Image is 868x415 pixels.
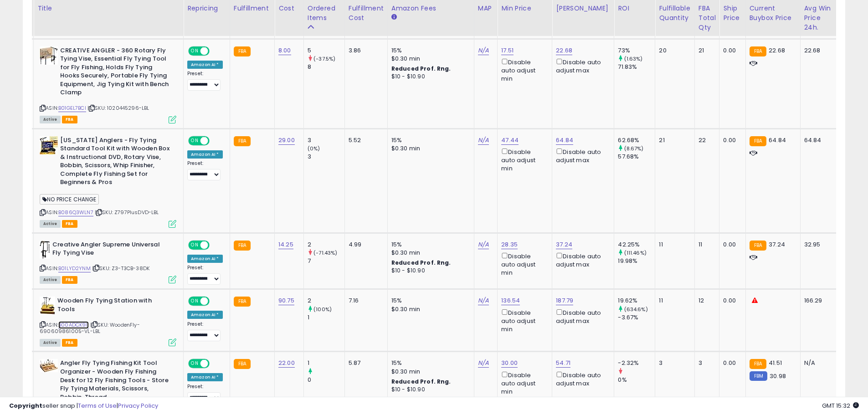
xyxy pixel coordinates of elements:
span: OFF [208,360,223,368]
a: B01LYD2YNM [58,265,91,272]
div: 3.86 [349,46,380,55]
span: ON [189,297,200,305]
a: Privacy Policy [118,401,158,410]
b: [US_STATE] Anglers - Fly Tying Standard Tool Kit with Wooden Box & Instructional DVD, Rotary Vise... [60,136,171,189]
div: ASIN: [40,297,176,345]
a: 64.84 [556,136,573,145]
a: B00ADCK9II [58,321,89,329]
small: FBA [750,136,766,146]
div: Preset: [187,384,223,404]
small: (111.46%) [624,249,647,256]
div: Current Buybox Price [750,4,796,23]
b: Reduced Prof. Rng. [391,378,451,385]
img: 41zFEqKLkBL._SL40_.jpg [40,359,58,372]
a: N/A [478,46,489,55]
div: FBA Total Qty [699,4,716,32]
div: Ordered Items [308,4,341,23]
div: 5 [308,46,344,55]
span: OFF [208,241,223,249]
div: ROI [618,4,651,13]
small: FBA [750,241,766,251]
a: N/A [478,296,489,305]
img: 414oYZbpdCL._SL40_.jpg [40,46,58,65]
div: $10 - $10.90 [391,73,467,81]
a: N/A [478,136,489,145]
img: 51i1vQ1bBaL._SL40_.jpg [40,136,58,154]
span: 30.98 [770,372,786,380]
span: FBA [62,276,77,284]
small: FBA [234,136,251,146]
span: 37.24 [769,240,785,249]
a: 22.00 [278,359,295,368]
div: 11 [659,241,687,249]
div: 22.68 [804,46,834,55]
span: All listings currently available for purchase on Amazon [40,220,61,228]
div: [PERSON_NAME] [556,4,610,13]
span: | SKU: WoodenFly-690609861005-VL-LBL [40,321,140,335]
div: 1 [308,313,344,322]
div: 57.68% [618,153,655,161]
div: 19.98% [618,257,655,265]
div: Disable auto adjust max [556,57,607,75]
div: Cost [278,4,300,13]
a: 54.71 [556,359,570,368]
img: 41w-e0zVktL._SL40_.jpg [40,241,50,259]
a: Terms of Use [78,401,117,410]
div: 20 [659,46,687,55]
a: 90.75 [278,296,294,305]
div: 0.00 [723,241,738,249]
small: (1.63%) [624,55,643,62]
div: Amazon AI * [187,373,223,381]
div: 22 [699,136,713,144]
div: Fulfillment [234,4,271,13]
b: Reduced Prof. Rng. [391,65,451,72]
div: 4.99 [349,241,380,249]
div: Disable auto adjust max [556,370,607,388]
div: Disable auto adjust max [556,307,607,325]
div: 2 [308,241,344,249]
span: NO PRICE CHANGE [40,194,99,205]
a: 187.79 [556,296,573,305]
a: B01GEL7BCI [58,104,86,112]
a: 22.68 [556,46,572,55]
small: FBM [750,371,767,381]
a: 136.54 [501,296,520,305]
div: 15% [391,359,467,367]
a: 28.35 [501,240,518,249]
div: Disable auto adjust max [556,251,607,269]
div: $0.30 min [391,55,467,63]
div: 11 [699,241,713,249]
div: ASIN: [40,136,176,227]
div: Amazon AI * [187,311,223,319]
div: $0.30 min [391,305,467,313]
span: | SKU: Z797PlusDVD-LBL [95,209,159,216]
div: Amazon AI * [187,255,223,263]
div: ASIN: [40,46,176,123]
a: 14.25 [278,240,293,249]
div: 15% [391,241,467,249]
div: Disable auto adjust min [501,370,545,396]
div: N/A [804,359,834,367]
span: | SKU: 1020445296-LBL [87,104,149,112]
div: 1 [308,359,344,367]
small: (100%) [313,306,332,313]
span: FBA [62,220,77,228]
div: 3 [308,153,344,161]
small: FBA [234,297,251,307]
div: Min Price [501,4,548,13]
a: N/A [478,240,489,249]
a: 29.00 [278,136,295,145]
b: Angler Fly Tying Fishing Kit Tool Organizer - Wooden Fly Fishing Desk for 12 Fly Fishing Tools - ... [60,359,171,404]
small: (-37.5%) [313,55,335,62]
div: -2.32% [618,359,655,367]
a: 17.51 [501,46,514,55]
div: $10 - $10.90 [391,386,467,394]
div: $10 - $10.90 [391,267,467,275]
div: $0.30 min [391,249,467,257]
div: 0.00 [723,359,738,367]
div: 0.00 [723,297,738,305]
div: Fulfillable Quantity [659,4,690,23]
span: ON [189,241,200,249]
div: Preset: [187,321,223,342]
div: 64.84 [804,136,834,144]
